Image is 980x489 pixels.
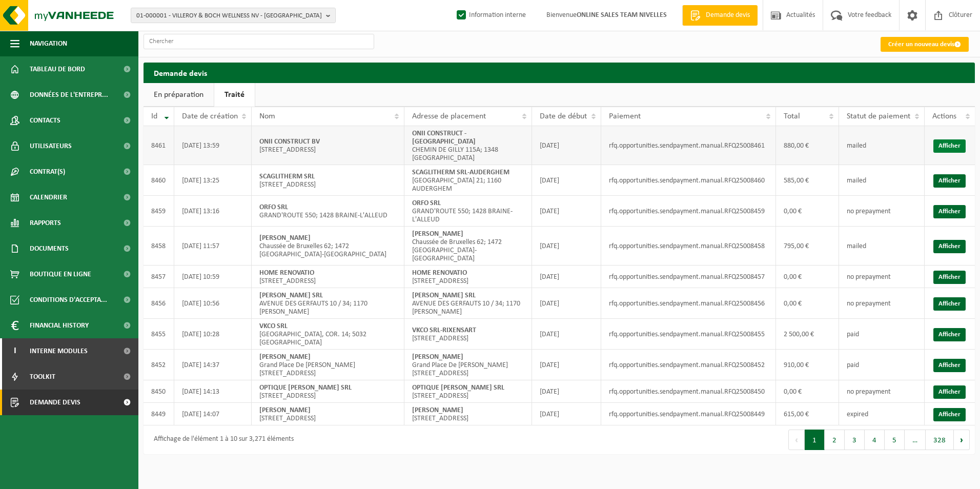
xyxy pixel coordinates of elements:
strong: ONII CONSTRUCT - [GEOGRAPHIC_DATA] [412,130,476,146]
td: [STREET_ADDRESS] [252,403,404,425]
td: AVENUE DES GERFAUTS 10 / 34; 1170 [PERSON_NAME] [252,288,404,319]
strong: [PERSON_NAME] SRL [412,292,476,299]
span: expired [847,411,868,418]
td: rfq.opportunities.sendpayment.manual.RFQ25008459 [601,196,776,227]
td: [DATE] 10:56 [174,288,252,319]
span: Documents [30,236,69,261]
td: [DATE] 14:37 [174,350,252,380]
strong: ONII CONSTRUCT BV [259,138,320,146]
a: Afficher [933,359,966,372]
td: [GEOGRAPHIC_DATA], COR. 14; 5032 [GEOGRAPHIC_DATA] [252,319,404,350]
a: Afficher [933,408,966,421]
td: rfq.opportunities.sendpayment.manual.RFQ25008457 [601,266,776,288]
td: 8456 [144,288,174,319]
span: paid [847,361,859,369]
td: [DATE] 14:07 [174,403,252,425]
span: Id [151,112,157,120]
button: 2 [825,430,845,450]
td: 0,00 € [776,196,839,227]
a: Afficher [933,205,966,218]
strong: [PERSON_NAME] [412,406,463,414]
a: Afficher [933,328,966,341]
a: Afficher [933,385,966,399]
td: 8457 [144,266,174,288]
td: 8460 [144,165,174,196]
strong: ORFO SRL [259,203,288,211]
a: Afficher [933,174,966,188]
td: 8452 [144,350,174,380]
span: no prepayment [847,388,891,396]
td: 8461 [144,126,174,165]
a: Demande devis [682,5,758,26]
td: 0,00 € [776,266,839,288]
button: Previous [788,430,805,450]
span: Adresse de placement [412,112,486,120]
td: [DATE] 11:57 [174,227,252,266]
td: rfq.opportunities.sendpayment.manual.RFQ25008455 [601,319,776,350]
span: Nom [259,112,275,120]
td: AVENUE DES GERFAUTS 10 / 34; 1170 [PERSON_NAME] [404,288,532,319]
a: Afficher [933,240,966,253]
button: 3 [845,430,865,450]
span: Navigation [30,31,67,56]
td: [GEOGRAPHIC_DATA] 21; 1160 AUDERGHEM [404,165,532,196]
td: rfq.opportunities.sendpayment.manual.RFQ25008460 [601,165,776,196]
td: rfq.opportunities.sendpayment.manual.RFQ25008458 [601,227,776,266]
td: 615,00 € [776,403,839,425]
button: 01-000001 - VILLEROY & BOCH WELLNESS NV - [GEOGRAPHIC_DATA] [131,8,336,23]
span: Total [784,112,800,120]
input: Chercher [144,34,374,49]
td: [DATE] [532,165,601,196]
span: Demande devis [30,390,80,415]
td: GRAND'ROUTE 550; 1428 BRAINE-L'ALLEUD [252,196,404,227]
td: [STREET_ADDRESS] [252,380,404,403]
span: paid [847,331,859,338]
span: Interne modules [30,338,88,364]
strong: [PERSON_NAME] [259,234,311,242]
span: Calendrier [30,185,67,210]
td: [DATE] [532,126,601,165]
strong: SCAGLITHERM SRL [259,173,315,180]
td: [STREET_ADDRESS] [252,126,404,165]
strong: VKCO SRL [259,322,288,330]
span: Rapports [30,210,61,236]
td: GRAND'ROUTE 550; 1428 BRAINE-L'ALLEUD [404,196,532,227]
a: Créer un nouveau devis [881,37,969,52]
td: [DATE] [532,196,601,227]
td: 2 500,00 € [776,319,839,350]
strong: HOME RENOVATIO [412,269,467,277]
span: no prepayment [847,300,891,308]
td: 585,00 € [776,165,839,196]
span: Toolkit [30,364,55,390]
span: Boutique en ligne [30,261,91,287]
td: Grand Place De [PERSON_NAME][STREET_ADDRESS] [252,350,404,380]
td: [DATE] [532,227,601,266]
span: 01-000001 - VILLEROY & BOCH WELLNESS NV - [GEOGRAPHIC_DATA] [136,8,322,24]
td: [STREET_ADDRESS] [404,266,532,288]
td: [STREET_ADDRESS] [252,266,404,288]
span: Tableau de bord [30,56,85,82]
td: [DATE] 13:25 [174,165,252,196]
button: 328 [926,430,954,450]
a: En préparation [144,83,214,107]
span: mailed [847,242,866,250]
td: [DATE] [532,403,601,425]
td: [DATE] 10:28 [174,319,252,350]
span: no prepayment [847,273,891,281]
strong: [PERSON_NAME] [412,353,463,361]
button: 5 [885,430,905,450]
strong: VKCO SRL-RIXENSART [412,327,476,334]
td: [STREET_ADDRESS] [404,403,532,425]
strong: SCAGLITHERM SRL-AUDERGHEM [412,169,509,176]
strong: HOME RENOVATIO [259,269,314,277]
td: rfq.opportunities.sendpayment.manual.RFQ25008461 [601,126,776,165]
span: … [905,430,926,450]
td: 795,00 € [776,227,839,266]
td: 8459 [144,196,174,227]
button: Next [954,430,970,450]
span: Données de l'entrepr... [30,82,108,108]
td: 880,00 € [776,126,839,165]
strong: OPTIQUE [PERSON_NAME] SRL [259,384,352,392]
td: Grand Place De [PERSON_NAME][STREET_ADDRESS] [404,350,532,380]
span: Contrat(s) [30,159,65,185]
